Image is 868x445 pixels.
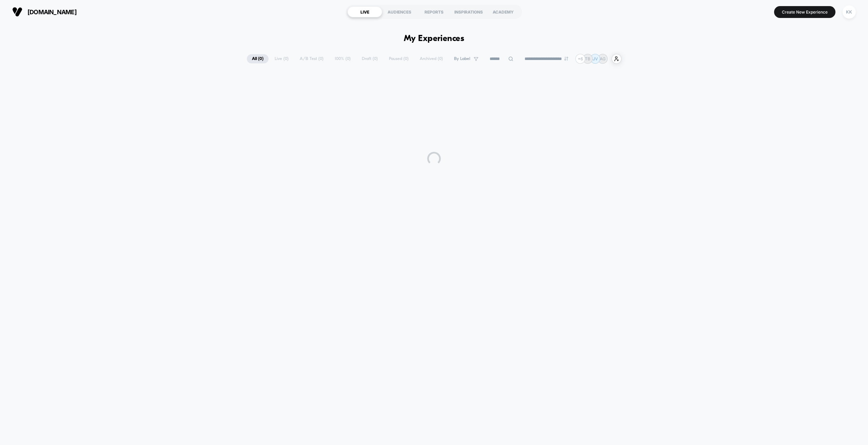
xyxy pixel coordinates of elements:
[451,6,486,17] div: INSPIRATIONS
[10,6,79,17] button: [DOMAIN_NAME]
[774,6,835,18] button: Create New Experience
[404,34,465,44] h1: My Experiences
[575,54,585,64] div: + 6
[564,57,568,61] img: end
[382,6,417,17] div: AUDIENCES
[600,56,606,61] p: AG
[585,56,590,61] p: TB
[348,6,382,17] div: LIVE
[486,6,520,17] div: ACADEMY
[12,7,22,17] img: Visually logo
[27,8,77,16] span: [DOMAIN_NAME]
[841,5,858,19] button: KK
[843,5,856,19] div: KK
[454,56,470,61] span: By Label
[247,54,269,63] span: All ( 0 )
[417,6,451,17] div: REPORTS
[593,56,598,61] p: JV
